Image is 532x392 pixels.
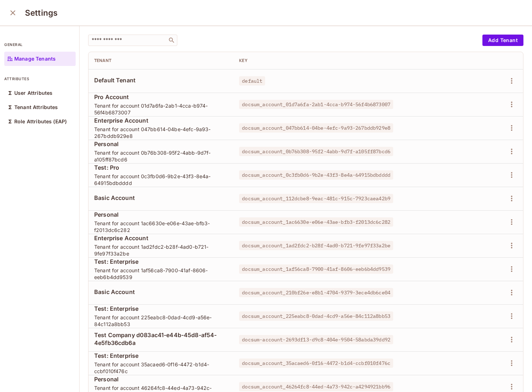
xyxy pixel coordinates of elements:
button: Add Tenant [482,35,523,46]
span: docsum_account_1af56ca8-7900-41af-8606-eeb6b4dd9539 [239,264,393,274]
p: attributes [4,76,76,82]
span: Pro Account [94,93,228,101]
span: docsum_account_0b76b308-95f2-4abb-9d7f-a105ff87bcd6 [239,147,393,156]
span: Tenant for account 35acaed6-0f16-4472-b1d4-ccbf010f476c [94,361,228,375]
span: docsum_account_01d7a6fa-2ab1-4cca-b974-56f4b6873007 [239,100,393,109]
span: docsum_account_0c3fb0d6-9b2e-43f3-8e4a-64915bdbdddd [239,170,393,180]
span: Test: Pro [94,164,228,171]
span: Basic Account [94,194,228,202]
span: Tenant for account 0b76b308-95f2-4abb-9d7f-a105ff87bcd6 [94,149,228,163]
span: docsum_account_1ad2fdc2-b28f-4ad0-b721-9fe97f33a2be [239,241,393,250]
span: Test: Enterprise [94,258,228,265]
span: Tenant for account 1ad2fdc2-b28f-4ad0-b721-9fe97f33a2be [94,243,228,257]
p: Role Attributes (EAP) [14,119,67,124]
p: general [4,42,76,47]
p: Manage Tenants [14,56,56,62]
span: Tenant for account 225eabc8-0dad-4cd9-a56e-84c112a8bb53 [94,314,228,327]
span: Personal [94,140,228,148]
div: Tenant [94,58,228,63]
span: Basic Account [94,288,228,296]
span: Personal [94,211,228,218]
h3: Settings [25,8,57,18]
p: Tenant Attributes [14,104,58,110]
span: docsum_account_1ac6630e-e06e-43ae-bfb3-f2013dc6c282 [239,217,393,227]
span: Enterprise Account [94,117,228,124]
span: Tenant for account 1af56ca8-7900-41af-8606-eeb6b4dd9539 [94,267,228,280]
span: docsum-account-2693df13-d9c8-404e-9504-58abda39dd92 [239,335,393,344]
span: Test: Enterprise [94,352,228,360]
span: Tenant for account 0c3fb0d6-9b2e-43f3-8e4a-64915bdbdddd [94,173,228,186]
span: docsum_account_46264fc8-44ed-4a73-942c-a4294921bb96 [239,382,393,391]
span: Tenant for account 047bb614-04be-4efc-9a93-267bddb929e8 [94,126,228,139]
span: Test Company d083ac41-e44b-45d8-af54-4e5fb36cdb6a [94,331,228,347]
span: Enterprise Account [94,234,228,242]
span: Default Tenant [94,76,228,84]
span: Tenant for account 01d7a6fa-2ab1-4cca-b974-56f4b6873007 [94,102,228,116]
div: Key [239,58,455,63]
button: close [6,6,20,20]
span: docsum_account_112dcbe8-9eac-481c-915c-7923caea42b9 [239,194,393,203]
p: User Attributes [14,90,52,96]
span: default [239,76,265,86]
span: Test: Enterprise [94,305,228,313]
span: docsum_account_047bb614-04be-4efc-9a93-267bddb929e8 [239,123,393,133]
span: docsum_account_35acaed6-0f16-4472-b1d4-ccbf010f476c [239,359,393,368]
span: docsum_account_225eabc8-0dad-4cd9-a56e-84c112a8bb53 [239,311,393,321]
span: Personal [94,375,228,383]
span: docsum_account_210bf26e-e8b1-4704-9379-3ece4db6ce04 [239,288,393,297]
span: Tenant for account 1ac6630e-e06e-43ae-bfb3-f2013dc6c282 [94,220,228,233]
